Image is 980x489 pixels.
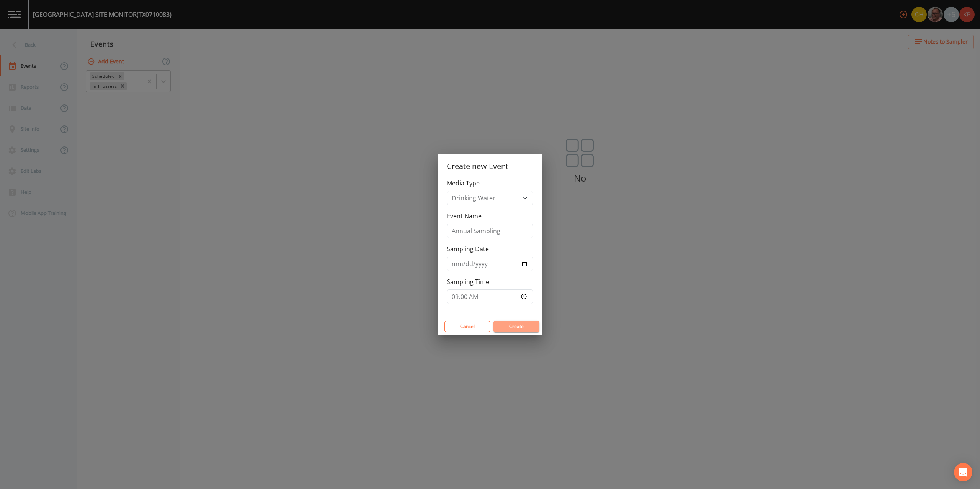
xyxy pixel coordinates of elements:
label: Event Name [447,211,482,221]
label: Sampling Time [447,277,489,286]
label: Media Type [447,179,480,188]
div: Open Intercom Messenger [954,463,972,481]
label: Sampling Date [447,244,489,253]
h2: Create new Event [438,154,542,179]
button: Cancel [444,321,490,332]
button: Create [493,321,539,332]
